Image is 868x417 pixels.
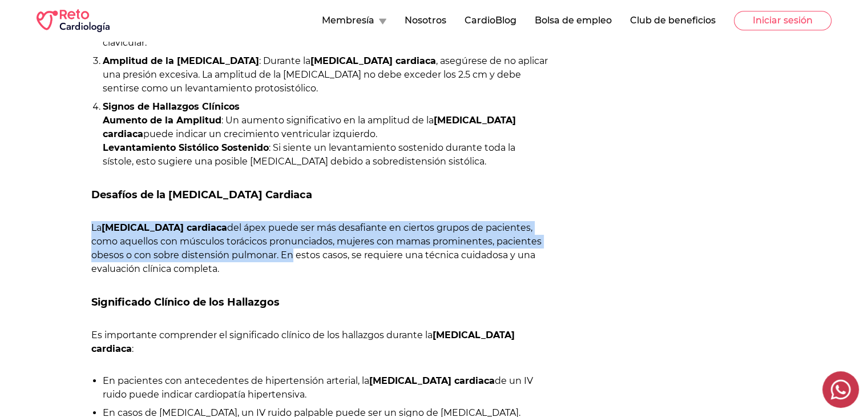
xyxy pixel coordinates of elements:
strong: [MEDICAL_DATA] cardiaca [102,222,227,233]
li: : Un aumento significativo en la amplitud de la puede indicar un crecimiento ventricular izquierdo. [103,114,548,141]
li: : Si siente un levantamiento sostenido durante toda la sístole, esto sugiere una posible [MEDICAL... [103,141,548,169]
button: Club de beneficios [630,14,716,27]
strong: [MEDICAL_DATA] cardiaca [369,375,495,386]
button: Bolsa de empleo [535,14,612,27]
strong: [MEDICAL_DATA] cardiaca [310,55,436,66]
h3: Significado Clínico de los Hallazgos [91,294,548,310]
button: Membresía [322,14,386,27]
button: Nosotros [405,14,446,27]
p: La del ápex puede ser más desafiante en ciertos grupos de pacientes, como aquellos con músculos t... [91,221,548,276]
button: CardioBlog [465,14,516,27]
h2: Desafíos de la [MEDICAL_DATA] Cardiaca [91,187,548,203]
img: RETO Cardio Logo [37,9,110,32]
strong: Signos de Hallazgos Clínicos [103,101,240,112]
li: : Durante la , asegúrese de no aplicar una presión excesiva. La amplitud de la [MEDICAL_DATA] no ... [103,54,548,95]
strong: Aumento de la Amplitud [103,115,221,126]
button: Iniciar sesión [734,11,831,30]
li: En pacientes con antecedentes de hipertensión arterial, la de un IV ruido puede indicar cardiopat... [103,374,548,402]
strong: Amplitud de la [MEDICAL_DATA] [103,55,259,66]
p: Es importante comprender el significado clínico de los hallazgos durante la : [91,328,548,356]
strong: Levantamiento Sistólico Sostenido [103,142,269,153]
